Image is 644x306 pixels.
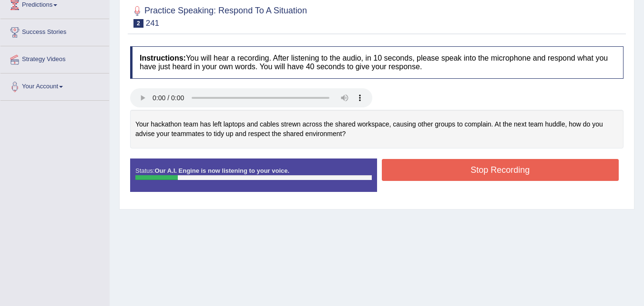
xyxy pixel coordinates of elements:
[130,110,624,148] div: Your hackathon team has left laptops and cables strewn across the shared workspace, causing other...
[130,4,307,28] h2: Practice Speaking: Respond To A Situation
[140,54,186,62] b: Instructions:
[133,19,143,28] span: 2
[146,19,159,28] small: 241
[0,46,109,70] a: Strategy Videos
[130,158,377,192] div: Status:
[0,19,109,43] a: Success Stories
[0,74,109,97] a: Your Account
[154,167,289,174] strong: Our A.I. Engine is now listening to your voice.
[130,46,624,78] h4: You will hear a recording. After listening to the audio, in 10 seconds, please speak into the mic...
[382,159,619,181] button: Stop Recording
